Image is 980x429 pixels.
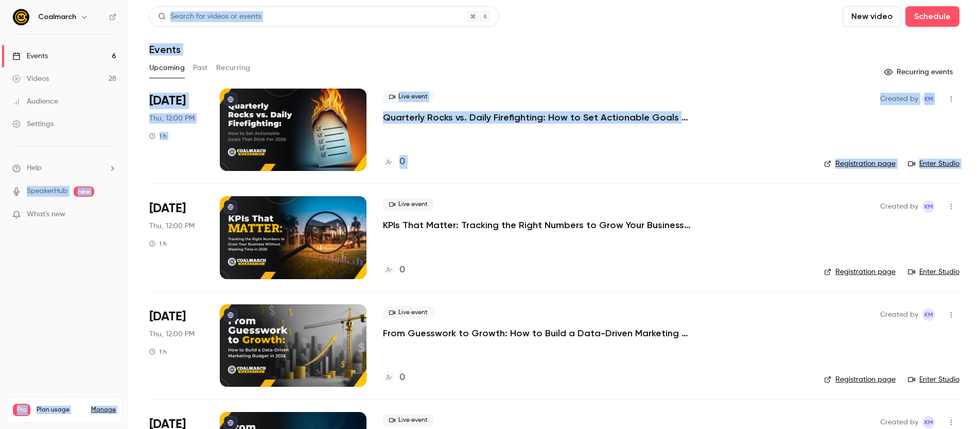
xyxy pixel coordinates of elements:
[383,263,405,277] a: 0
[27,163,42,174] span: Help
[880,200,918,213] span: Created by
[383,111,692,124] a: Quarterly Rocks vs. Daily Firefighting: How to Set Actionable Goals That Stick For 2026
[149,196,203,279] div: Oct 2 Thu, 12:00 PM (America/New York)
[922,200,935,213] span: Katie McCaskill
[158,11,261,22] div: Search for videos or events
[922,93,935,105] span: Katie McCaskill
[908,267,959,277] a: Enter Studio
[924,416,933,428] span: KM
[37,406,85,414] span: Plan usage
[924,200,933,213] span: KM
[149,60,185,76] button: Upcoming
[12,74,49,84] div: Videos
[824,159,896,169] a: Registration page
[383,371,405,385] a: 0
[383,91,434,103] span: Live event
[924,308,933,321] span: KM
[843,6,901,27] button: New video
[27,186,67,197] a: SpeakerHub
[824,267,896,277] a: Registration page
[149,113,195,124] span: Thu, 12:00 PM
[908,159,959,169] a: Enter Studio
[12,51,48,61] div: Events
[908,374,959,385] a: Enter Studio
[149,304,203,387] div: Oct 16 Thu, 12:00 PM (America/New York)
[383,306,434,319] span: Live event
[149,93,186,109] span: [DATE]
[905,6,959,27] button: Schedule
[383,198,434,211] span: Live event
[91,406,116,414] a: Manage
[149,308,186,325] span: [DATE]
[880,64,959,80] button: Recurring events
[149,239,167,248] div: 1 h
[74,186,94,197] span: new
[924,93,933,105] span: KM
[13,404,30,416] span: Pro
[922,308,935,321] span: Katie McCaskill
[383,219,692,231] a: KPIs That Matter: Tracking the Right Numbers to Grow Your Business Without Wasting Time in [DATE]
[12,163,116,174] li: help-dropdown-opener
[383,414,434,426] span: Live event
[193,60,208,76] button: Past
[149,221,195,231] span: Thu, 12:00 PM
[880,416,918,428] span: Created by
[38,12,76,22] h6: Coalmarch
[824,374,896,385] a: Registration page
[149,200,186,217] span: [DATE]
[383,155,405,169] a: 0
[880,308,918,321] span: Created by
[399,371,405,385] h4: 0
[27,209,65,220] span: What's new
[880,93,918,105] span: Created by
[149,329,195,339] span: Thu, 12:00 PM
[383,327,692,339] a: From Guesswork to Growth: How to Build a Data-Driven Marketing Budget in [DATE]
[216,60,251,76] button: Recurring
[13,9,29,25] img: Coalmarch
[399,263,405,277] h4: 0
[12,119,54,129] div: Settings
[149,348,167,356] div: 1 h
[922,416,935,428] span: Katie McCaskill
[149,89,203,171] div: Sep 18 Thu, 12:00 PM (America/New York)
[149,132,167,140] div: 1 h
[12,96,58,107] div: Audience
[149,43,181,56] h1: Events
[399,155,405,169] h4: 0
